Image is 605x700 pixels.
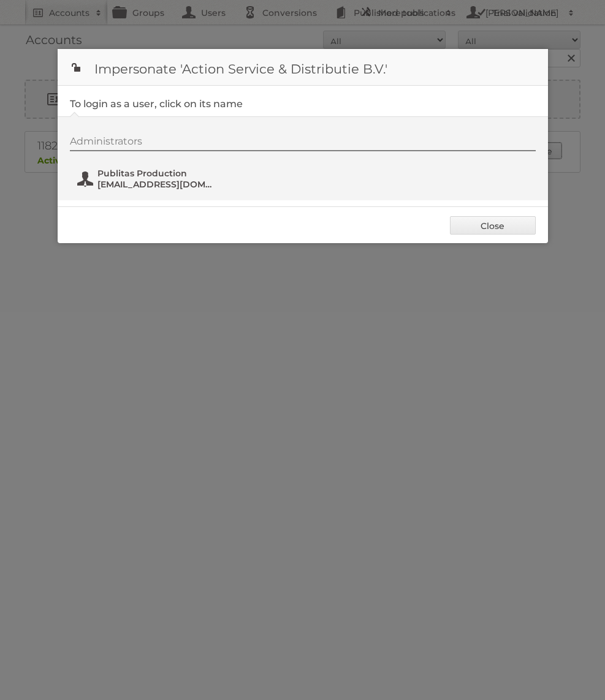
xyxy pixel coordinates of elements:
[97,179,216,190] span: [EMAIL_ADDRESS][DOMAIN_NAME]
[76,167,220,191] button: Publitas Production [EMAIL_ADDRESS][DOMAIN_NAME]
[97,168,216,179] span: Publitas Production
[70,98,243,110] legend: To login as a user, click on its name
[58,49,548,86] h1: Impersonate 'Action Service & Distributie B.V.'
[450,216,536,235] a: Close
[70,135,536,151] div: Administrators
